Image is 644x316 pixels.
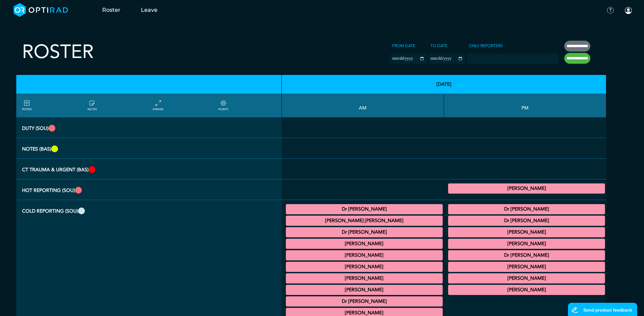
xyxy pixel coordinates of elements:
[14,3,68,17] img: brand-opti-rad-logos-blue-and-white-d2f68631ba2948856bd03f2d395fb146ddc8fb01b4b6e9315ea85fa773367...
[467,55,501,61] input: null
[448,250,605,260] div: General MRI 14:30 - 17:00
[287,286,442,294] summary: [PERSON_NAME]
[449,263,604,271] summary: [PERSON_NAME]
[449,184,604,193] summary: [PERSON_NAME]
[448,239,605,249] div: MRI MSK/MRI Neuro 13:00 - 17:00
[286,227,443,237] div: General MRI 09:00 - 12:30
[16,159,282,179] th: CT Trauma & Urgent (BAS)
[448,227,605,237] div: General CT/General MRI 12:30 - 14:30
[16,117,282,138] th: Duty (SOU)
[282,94,444,117] th: AM
[287,251,442,259] summary: [PERSON_NAME]
[287,217,442,225] summary: [PERSON_NAME] [PERSON_NAME]
[218,99,228,112] a: collapse/expand expected points
[16,179,282,200] th: Hot Reporting (SOU)
[449,286,604,294] summary: [PERSON_NAME]
[153,99,164,112] a: collapse/expand entries
[449,228,604,236] summary: [PERSON_NAME]
[286,273,443,283] div: General CT/General MRI 10:00 - 14:00
[287,263,442,271] summary: [PERSON_NAME]
[449,205,604,213] summary: Dr [PERSON_NAME]
[449,274,604,282] summary: [PERSON_NAME]
[286,250,443,260] div: General MRI 09:30 - 11:00
[287,297,442,305] summary: Dr [PERSON_NAME]
[448,273,605,283] div: General CT/General MRI 15:30 - 17:00
[448,262,605,272] div: General CT 14:30 - 16:00
[88,99,97,112] a: show/hide notes
[467,41,505,51] label: Only Reporters
[286,216,443,226] div: General CT 08:00 - 09:00
[428,41,449,51] label: To date
[286,285,443,295] div: General MRI/General CT 10:00 - 12:00
[390,41,417,51] label: From date
[287,240,442,248] summary: [PERSON_NAME]
[16,138,282,159] th: NOTES (BAS)
[287,228,442,236] summary: Dr [PERSON_NAME]
[286,296,443,307] div: General CT 11:00 - 12:00
[286,262,443,272] div: General CT 09:30 - 10:30
[22,99,32,112] a: FILTERS
[444,94,606,117] th: PM
[448,285,605,295] div: General CT 16:00 - 17:00
[22,41,94,63] h2: Roster
[286,204,443,214] div: General CT 07:30 - 09:00
[287,274,442,282] summary: [PERSON_NAME]
[286,239,443,249] div: CT Gastrointestinal 09:00 - 11:00
[448,216,605,226] div: General MRI 12:30 - 14:30
[287,205,442,213] summary: Dr [PERSON_NAME]
[448,204,605,214] div: CB CT Dental 12:00 - 13:00
[282,75,607,94] th: [DATE]
[449,251,604,259] summary: Dr [PERSON_NAME]
[449,217,604,225] summary: Dr [PERSON_NAME]
[449,240,604,248] summary: [PERSON_NAME]
[448,183,605,194] div: MRI Trauma & Urgent/CT Trauma & Urgent 13:00 - 17:30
